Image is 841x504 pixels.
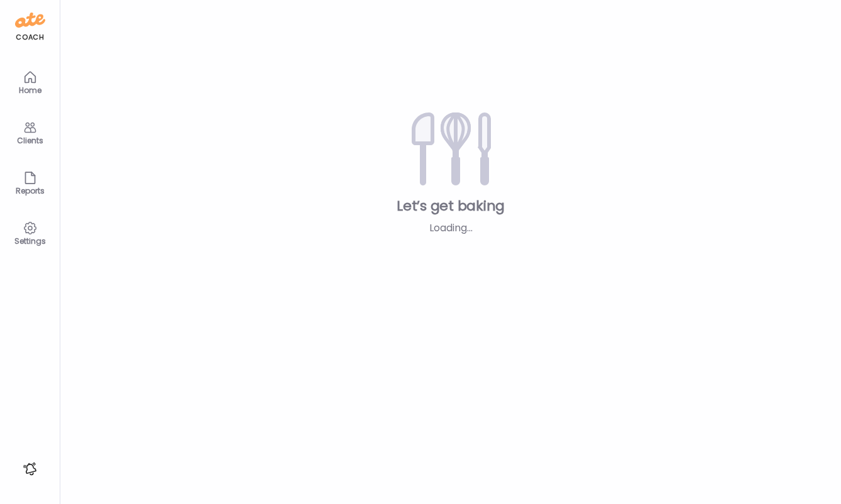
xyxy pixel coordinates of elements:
[8,136,53,145] div: Clients
[80,197,821,216] div: Let’s get baking
[15,10,45,30] img: ate
[363,221,539,236] div: Loading...
[16,32,44,43] div: coach
[8,86,53,94] div: Home
[8,237,53,245] div: Settings
[8,187,53,195] div: Reports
